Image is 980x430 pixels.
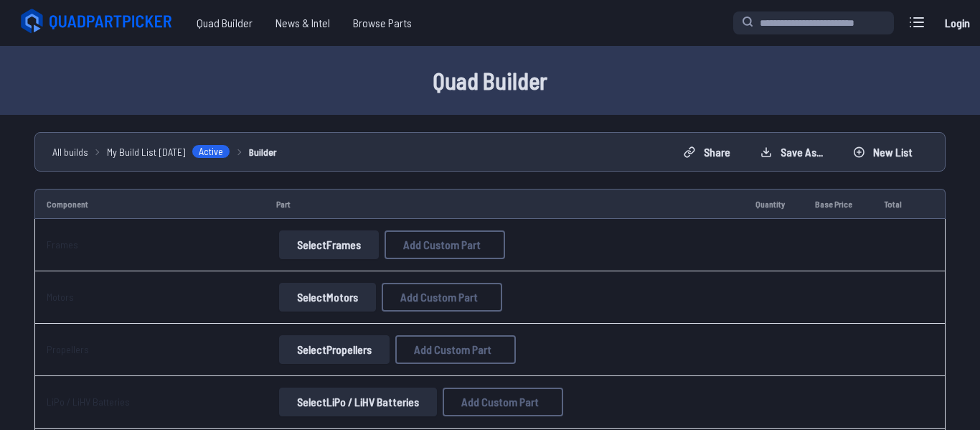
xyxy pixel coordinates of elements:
[279,230,379,259] button: SelectFrames
[400,291,478,303] span: Add Custom Part
[47,343,89,355] a: Propellers
[341,9,423,37] a: Browse Parts
[107,144,230,159] a: My Build List [DATE]Active
[382,283,502,312] button: Add Custom Part
[279,283,376,312] button: SelectMotors
[414,344,491,355] span: Add Custom Part
[443,388,563,416] button: Add Custom Part
[107,144,186,159] span: My Build List [DATE]
[403,239,481,251] span: Add Custom Part
[185,9,264,37] a: Quad Builder
[34,189,265,219] td: Component
[385,230,505,259] button: Add Custom Part
[395,335,516,364] button: Add Custom Part
[461,396,539,408] span: Add Custom Part
[249,144,277,159] a: Builder
[47,238,78,251] a: Frames
[264,9,341,37] a: News & Intel
[276,388,440,416] a: SelectLiPo / LiHV Batteries
[52,144,88,159] a: All builds
[276,283,379,312] a: SelectMotors
[276,230,382,259] a: SelectFrames
[47,291,74,303] a: Motors
[841,141,925,164] button: New List
[748,141,835,164] button: Save as...
[31,63,949,98] h1: Quad Builder
[279,388,437,416] button: SelectLiPo / LiHV Batteries
[279,335,390,364] button: SelectPropellers
[940,9,974,37] a: Login
[276,335,392,364] a: SelectPropellers
[192,144,230,159] span: Active
[804,189,872,219] td: Base Price
[47,396,130,408] a: LiPo / LiHV Batteries
[265,189,745,219] td: Part
[672,141,743,164] button: Share
[744,189,804,219] td: Quantity
[872,189,919,219] td: Total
